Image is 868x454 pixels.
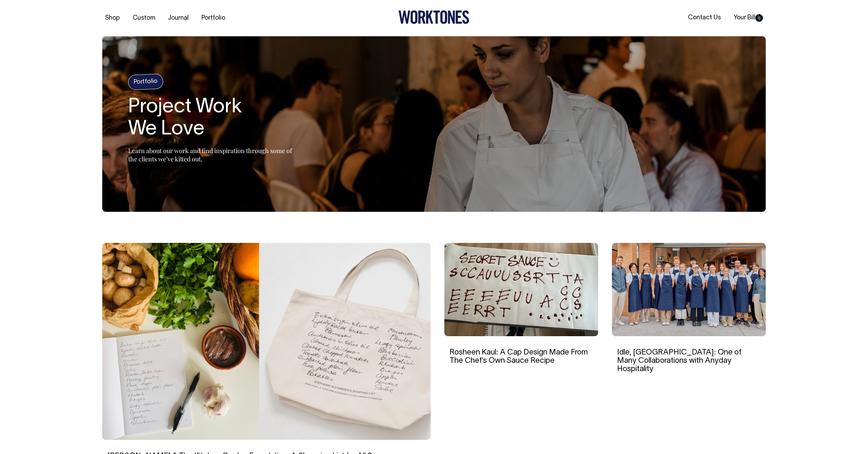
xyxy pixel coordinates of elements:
[755,14,763,22] span: 0
[612,243,766,336] img: Idle, Brisbane: One of Many Collaborations with Anyday Hospitality
[165,12,191,24] a: Journal
[130,12,158,24] a: Custom
[102,12,123,24] a: Shop
[444,243,598,336] img: Rosheen Kaul: A Cap Design Made From The Chef’s Own Sauce Recipe
[617,349,741,372] a: Idle, [GEOGRAPHIC_DATA]: One of Many Collaborations with Anyday Hospitality
[128,146,301,163] p: Learn about our work and find inspiration through some of the clients we’ve kitted out.
[102,243,431,440] img: Stephanie Alexander & The Kitchen Garden Foundation: A Shopping List for All Seasons
[685,12,724,23] a: Contact Us
[128,74,163,90] h4: Portfolio
[128,96,301,141] h1: Project Work We Love
[731,12,766,23] a: Your Bill0
[199,12,228,24] a: Portfolio
[450,349,588,364] a: Rosheen Kaul: A Cap Design Made From The Chef’s Own Sauce Recipe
